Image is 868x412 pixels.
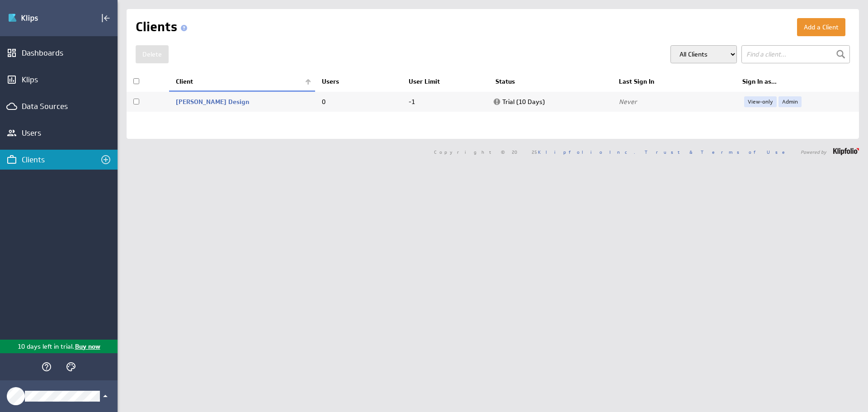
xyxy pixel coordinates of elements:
input: Find a client... [741,45,850,63]
div: Go to Dashboards [8,11,71,25]
div: Help [39,359,54,374]
p: Buy now [74,342,100,351]
button: Delete [136,45,169,63]
a: View-only [744,96,777,107]
a: Klipfolio Inc. [538,149,635,155]
div: Collapse [98,10,113,26]
td: 0 [315,91,402,112]
th: Users [315,72,402,91]
th: Sign In as... [736,72,859,91]
td: Laura Design [169,91,315,112]
p: 10 days left in trial. [18,342,74,351]
h1: Clients [136,18,191,36]
img: Klipfolio klips logo [8,11,71,25]
a: Admin [778,96,802,107]
th: User Limit [402,72,489,91]
button: Add a Client [797,18,845,36]
a: Trust & Terms of Use [645,149,791,155]
span: Copyright © 2025 [434,150,635,154]
th: Status [489,72,612,91]
div: Clients [22,155,96,165]
img: logo-footer.png [833,148,859,155]
div: Dashboards [22,48,96,58]
span: Powered by [801,150,826,154]
th: Client [169,72,315,91]
th: Last Sign In [612,72,736,91]
div: Users [22,128,96,138]
div: Klips [22,75,96,85]
svg: Themes [66,361,76,372]
td: -1 [402,91,489,112]
a: [PERSON_NAME] Design [176,98,249,106]
span: Never [619,98,637,106]
td: Trial (10 Days) [489,91,612,112]
div: Data Sources [22,101,96,111]
div: Create a client [98,152,113,167]
div: Themes [63,359,79,374]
